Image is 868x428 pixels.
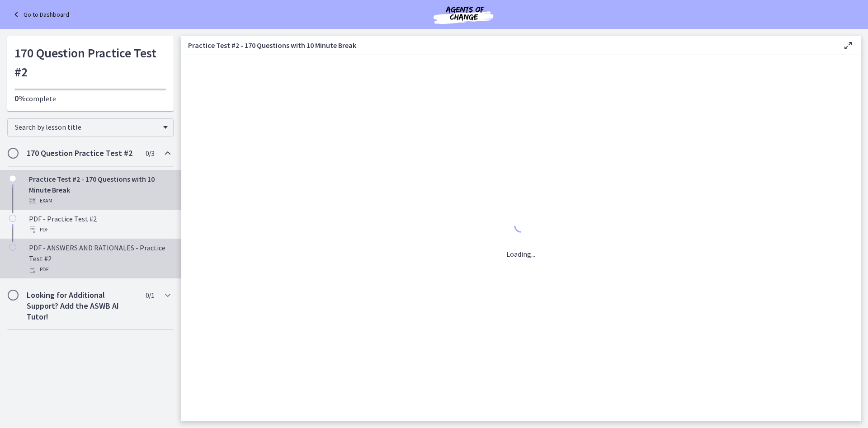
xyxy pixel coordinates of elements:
[11,9,69,20] a: Go to Dashboard
[27,148,137,159] h2: 170 Question Practice Test #2
[188,40,828,51] h3: Practice Test #2 - 170 Questions with 10 Minute Break
[146,148,154,159] span: 0 / 3
[7,118,174,136] div: Search by lesson title
[14,93,26,103] span: 0%
[29,264,170,275] div: PDF
[27,290,137,322] h2: Looking for Additional Support? Add the ASWB AI Tutor!
[29,195,170,206] div: Exam
[29,242,170,275] div: PDF - ANSWERS AND RATIONALES - Practice Test #2
[146,290,154,301] span: 0 / 1
[29,213,170,235] div: PDF - Practice Test #2
[29,224,170,235] div: PDF
[14,93,166,104] p: complete
[15,122,159,132] span: Search by lesson title
[506,217,535,238] div: 1
[14,43,166,81] h1: 170 Question Practice Test #2
[29,174,170,206] div: Practice Test #2 - 170 Questions with 10 Minute Break
[506,249,535,259] p: Loading...
[409,4,518,25] img: Agents of Change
